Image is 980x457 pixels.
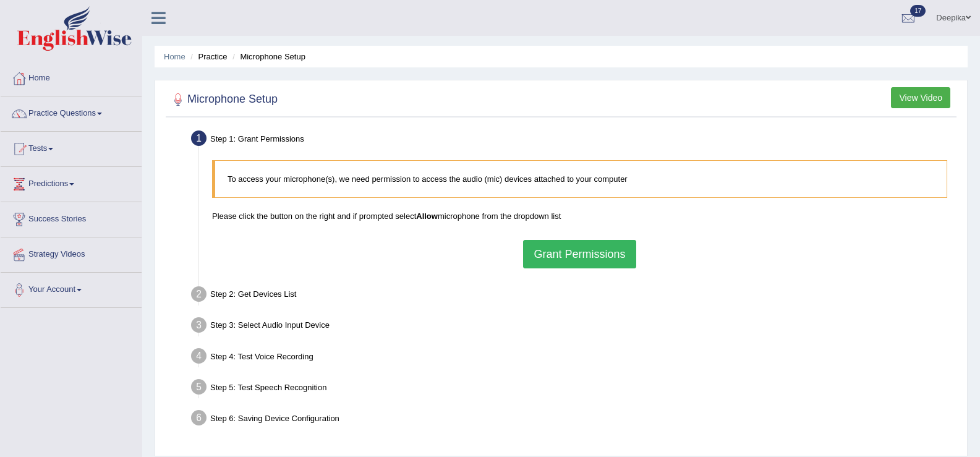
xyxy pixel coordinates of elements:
[1,237,142,268] a: Strategy Videos
[185,375,961,403] div: Step 5: Test Speech Recognition
[1,96,142,127] a: Practice Questions
[1,167,142,198] a: Predictions
[229,51,305,62] li: Microphone Setup
[212,210,947,222] p: Please click the button on the right and if prompted select microphone from the dropdown list
[1,132,142,163] a: Tests
[910,5,926,17] span: 17
[523,240,636,268] button: Grant Permissions
[185,283,961,310] div: Step 2: Get Devices List
[185,344,961,372] div: Step 4: Test Voice Recording
[1,202,142,233] a: Success Stories
[228,173,934,185] p: To access your microphone(s), we need permission to access the audio (mic) devices attached to yo...
[185,406,961,434] div: Step 6: Saving Device Configuration
[891,87,950,108] button: View Video
[164,52,185,61] a: Home
[185,314,961,341] div: Step 3: Select Audio Input Device
[416,211,438,221] b: Allow
[169,90,278,109] h2: Microphone Setup
[1,273,142,304] a: Your Account
[187,51,227,62] li: Practice
[1,61,142,92] a: Home
[185,127,961,154] div: Step 1: Grant Permissions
